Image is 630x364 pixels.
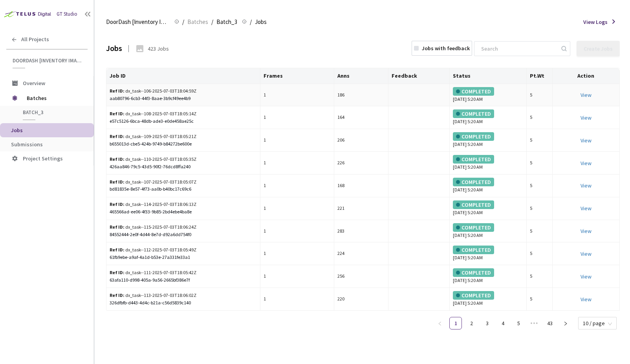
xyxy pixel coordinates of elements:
[527,68,552,84] th: Pt.Wt
[497,317,509,329] a: 4
[334,84,388,107] td: 186
[260,84,334,107] td: 1
[110,163,257,171] div: 426aa846-79c5-43d5-90f2-76dcd8ffa240
[481,317,493,329] a: 3
[110,111,125,116] b: Ref ID:
[453,200,523,217] div: [DATE] 5:20 AM
[23,155,63,162] span: Project Settings
[453,87,523,103] div: [DATE] 5:20 AM
[583,317,612,329] span: 10 / page
[453,155,523,171] div: [DATE] 5:20 AM
[260,175,334,197] td: 1
[334,152,388,175] td: 226
[110,246,210,254] div: dx_task--112-2025-07-03T18:05:49Z
[260,68,334,84] th: Frames
[528,317,540,329] li: Next 5 Pages
[110,231,257,238] div: 84552444-2e0f-4d44-8e7d-d92a6dd754f0
[581,250,592,257] a: View
[581,273,592,280] a: View
[481,317,493,329] li: 3
[581,182,592,189] a: View
[110,133,125,139] b: Ref ID:
[450,68,527,84] th: Status
[527,220,552,243] td: 5
[453,268,494,277] div: COMPLETED
[578,317,617,326] div: Page Size
[110,277,257,284] div: 63afa110-d998-405a-9a56-2665bf386e7f
[186,17,210,26] a: Batches
[453,87,494,96] div: COMPLETED
[110,179,125,185] b: Ref ID:
[527,288,552,311] td: 5
[422,44,470,52] div: Jobs with feedback
[513,317,524,329] a: 5
[453,155,494,164] div: COMPLETED
[453,246,523,262] div: [DATE] 5:20 AM
[148,45,169,53] div: 423 Jobs
[334,288,388,311] td: 220
[512,317,525,329] li: 5
[11,127,23,134] span: Jobs
[250,17,252,27] li: /
[453,200,494,209] div: COMPLETED
[581,160,592,167] a: View
[334,175,388,197] td: 168
[211,17,213,27] li: /
[110,201,210,208] div: dx_task--114-2025-07-03T18:06:13Z
[187,17,208,27] span: Batches
[453,246,494,254] div: COMPLETED
[110,224,210,231] div: dx_task--115-2025-07-03T18:06:24Z
[527,106,552,129] td: 5
[453,109,523,126] div: [DATE] 5:20 AM
[453,223,494,232] div: COMPLETED
[584,45,613,52] div: Create Jobs
[453,291,523,307] div: [DATE] 5:20 AM
[27,90,81,106] span: Batches
[553,68,620,84] th: Action
[527,84,552,107] td: 5
[13,57,83,64] span: DoorDash [Inventory Image Labelling]
[434,317,446,329] button: left
[465,317,478,329] li: 2
[110,247,125,253] b: Ref ID:
[453,132,494,141] div: COMPLETED
[465,317,477,329] a: 2
[581,137,592,144] a: View
[334,197,388,220] td: 221
[527,242,552,265] td: 5
[110,88,125,94] b: Ref ID:
[260,152,334,175] td: 1
[334,129,388,152] td: 206
[110,208,257,216] div: 465566ad-ee06-4f33-9b85-2bd4ebe4ba8e
[57,11,77,18] div: GT Studio
[581,227,592,235] a: View
[260,129,334,152] td: 1
[527,129,552,152] td: 5
[453,178,523,194] div: [DATE] 5:20 AM
[453,223,523,239] div: [DATE] 5:20 AM
[449,317,462,329] li: 1
[544,317,556,329] li: 43
[110,292,210,299] div: dx_task--113-2025-07-03T18:06:02Z
[110,118,257,125] div: e57c5126-6bca-48db-ade3-e0de458ae25c
[23,109,81,116] span: Batch_3
[453,109,494,118] div: COMPLETED
[453,291,494,300] div: COMPLETED
[110,156,210,163] div: dx_task--110-2025-07-03T18:05:35Z
[110,254,257,261] div: 61fb9ebe-a9af-4a1d-b53e-27a331fe33a1
[106,43,122,54] div: Jobs
[110,269,210,277] div: dx_task--111-2025-07-03T18:05:42Z
[527,265,552,288] td: 5
[544,317,556,329] a: 43
[110,110,210,118] div: dx_task--108-2025-07-03T18:05:14Z
[388,68,450,84] th: Feedback
[260,220,334,243] td: 1
[581,205,592,212] a: View
[453,178,494,186] div: COMPLETED
[110,178,210,186] div: dx_task--107-2025-07-03T18:05:07Z
[255,17,267,27] span: Jobs
[527,175,552,197] td: 5
[496,317,509,329] li: 4
[110,95,257,102] div: aab80796-6cb3-44f3-8aae-3b9cf49ee4b9
[260,197,334,220] td: 1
